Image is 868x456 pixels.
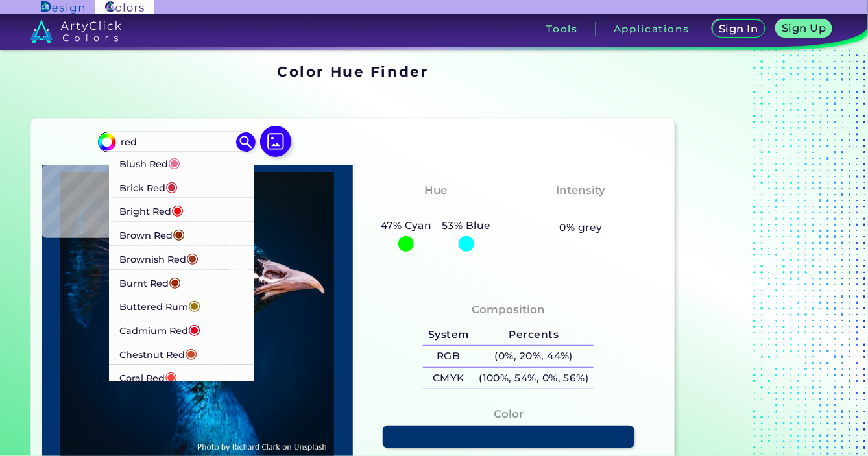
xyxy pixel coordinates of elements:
span: ◉ [188,296,200,313]
h1: Color Hue Finder [277,62,428,81]
img: icon search [236,132,256,152]
span: ◉ [171,201,184,218]
h3: Tools [546,24,578,34]
span: ◉ [168,154,180,171]
p: Buttered Rum [119,293,200,317]
span: ◉ [165,178,178,195]
input: type color.. [116,134,237,151]
h4: Intensity [557,181,606,200]
span: ◉ [165,368,177,385]
img: ArtyClick Design logo [41,1,84,14]
p: Blush Red [119,150,180,174]
h5: Percents [474,324,594,346]
h5: Sign In [721,24,757,34]
a: Sign In [714,20,763,37]
h5: (0%, 20%, 44%) [474,346,594,367]
a: Sign Up [778,20,830,37]
h5: 0% grey [560,219,603,236]
span: ◉ [169,273,181,290]
h5: RGB [423,346,474,367]
h5: CMYK [423,368,474,389]
p: Brownish Red [119,246,199,270]
p: Burnt Red [119,270,181,294]
h3: Applications [614,24,690,34]
p: Brick Red [119,174,178,198]
img: logo_artyclick_colors_white.svg [30,19,122,43]
h3: Vibrant [553,202,610,217]
h4: Hue [424,181,447,200]
p: Coral Red [119,365,177,389]
h4: Color [494,405,524,424]
h5: 47% Cyan [376,217,437,234]
img: icon picture [260,126,291,157]
h4: Composition [472,300,545,319]
span: ◉ [188,320,200,337]
span: ◉ [186,249,199,266]
p: Cadmium Red [119,317,200,341]
h5: Sign Up [784,23,825,33]
p: Chestnut Red [119,341,197,365]
p: Brown Red [119,222,185,246]
h5: 53% Blue [437,217,496,234]
h5: (100%, 54%, 0%, 56%) [474,368,594,389]
h3: Cyan-Blue [399,202,472,217]
span: ◉ [173,225,185,242]
span: ◉ [185,344,197,361]
p: Bright Red [119,198,184,222]
h5: System [423,324,474,346]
